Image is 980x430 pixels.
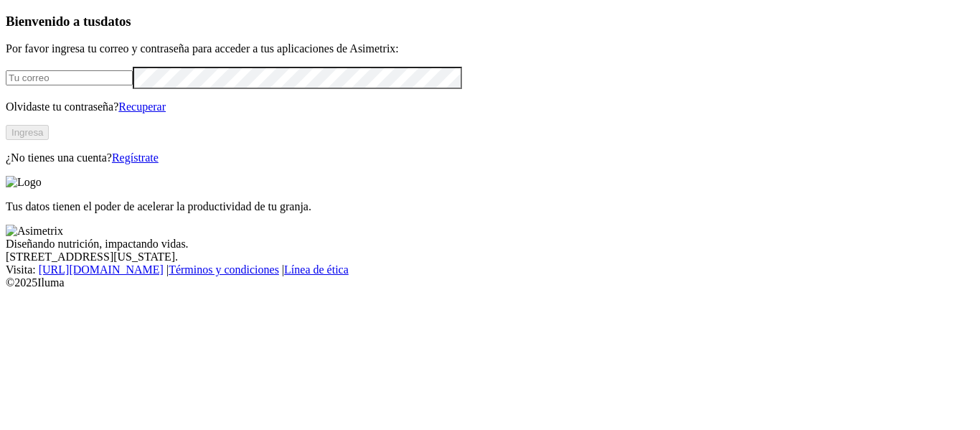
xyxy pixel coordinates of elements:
a: Regístrate [112,151,159,164]
p: Por favor ingresa tu correo y contraseña para acceder a tus aplicaciones de Asimetrix: [6,42,974,55]
a: Términos y condiciones [169,263,279,276]
img: Asimetrix [6,225,63,238]
a: Línea de ética [284,263,349,276]
div: [STREET_ADDRESS][US_STATE]. [6,251,974,263]
button: Ingresa [6,125,49,140]
a: [URL][DOMAIN_NAME] [39,263,164,276]
span: datos [100,14,131,29]
div: Visita : | | [6,263,974,276]
a: Recuperar [118,101,166,113]
div: © 2025 Iluma [6,276,974,289]
div: Diseñando nutrición, impactando vidas. [6,238,974,251]
h3: Bienvenido a tus [6,14,974,29]
img: Logo [6,176,42,189]
p: Tus datos tienen el poder de acelerar la productividad de tu granja. [6,200,974,213]
input: Tu correo [6,70,133,85]
p: Olvidaste tu contraseña? [6,101,974,113]
p: ¿No tienes una cuenta? [6,151,974,164]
